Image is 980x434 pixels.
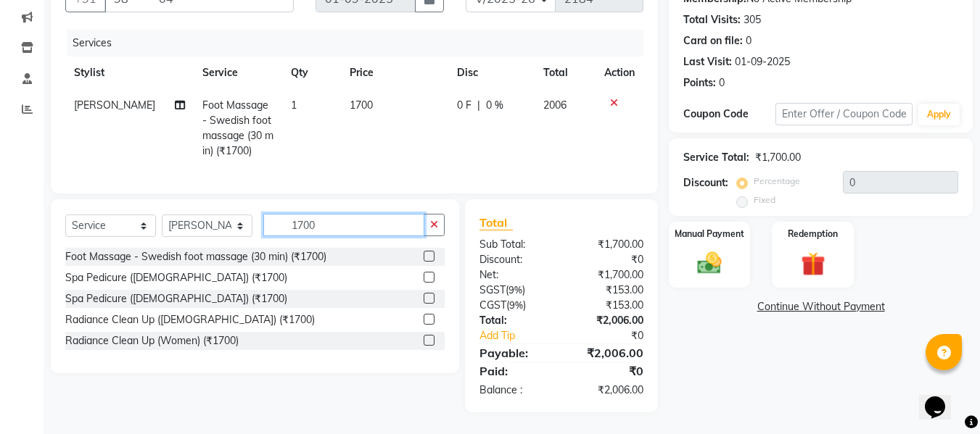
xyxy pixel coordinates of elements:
[755,150,801,165] div: ₹1,700.00
[479,299,506,312] span: CGST
[561,237,654,252] div: ₹1,700.00
[754,175,800,188] label: Percentage
[683,54,732,70] div: Last Visit:
[719,75,725,91] div: 0
[577,328,655,343] div: ₹0
[675,228,744,241] label: Manual Payment
[744,12,761,28] div: 305
[683,33,743,49] div: Card on file:
[683,150,749,165] div: Service Total:
[263,214,424,236] input: Search or Scan
[561,344,654,362] div: ₹2,006.00
[690,249,729,277] img: _cash.svg
[469,298,561,313] div: ( )
[341,57,448,89] th: Price
[683,175,728,191] div: Discount:
[509,299,523,311] span: 9%
[543,99,567,112] span: 2006
[561,313,654,328] div: ₹2,006.00
[672,299,970,314] a: Continue Without Payment
[561,383,654,398] div: ₹2,006.00
[291,99,297,112] span: 1
[508,284,522,296] span: 9%
[754,193,775,206] label: Fixed
[469,252,561,267] div: Discount:
[683,12,741,28] div: Total Visits:
[561,362,654,380] div: ₹0
[469,237,561,252] div: Sub Total:
[561,283,654,298] div: ₹153.00
[469,283,561,298] div: ( )
[794,249,833,279] img: _gift.svg
[282,57,341,89] th: Qty
[479,215,513,230] span: Total
[194,57,282,89] th: Service
[561,267,654,283] div: ₹1,700.00
[67,30,654,57] div: Services
[535,57,596,89] th: Total
[65,333,239,349] div: Radiance Clean Up (Women) (₹1700)
[469,313,561,328] div: Total:
[746,33,752,49] div: 0
[919,376,965,420] iframe: chat widget
[775,103,913,125] input: Enter Offer / Coupon Code
[350,99,373,112] span: 1700
[596,57,643,89] th: Action
[65,249,326,264] div: Foot Massage - Swedish foot massage (30 min) (₹1700)
[479,283,506,296] span: SGST
[477,98,480,113] span: |
[469,344,561,362] div: Payable:
[486,98,503,113] span: 0 %
[65,312,315,327] div: Radiance Clean Up ([DEMOGRAPHIC_DATA]) (₹1700)
[448,57,535,89] th: Disc
[469,383,561,398] div: Balance :
[457,98,472,113] span: 0 F
[65,270,287,285] div: Spa Pedicure ([DEMOGRAPHIC_DATA]) (₹1700)
[65,291,287,306] div: Spa Pedicure ([DEMOGRAPHIC_DATA]) (₹1700)
[469,267,561,283] div: Net:
[65,57,194,89] th: Stylist
[469,328,577,343] a: Add Tip
[561,298,654,313] div: ₹153.00
[469,362,561,380] div: Paid:
[788,228,838,241] label: Redemption
[561,252,654,267] div: ₹0
[735,54,790,70] div: 01-09-2025
[918,104,960,125] button: Apply
[202,99,273,157] span: Foot Massage - Swedish foot massage (30 min) (₹1700)
[74,99,155,112] span: [PERSON_NAME]
[683,75,716,91] div: Points:
[683,107,775,122] div: Coupon Code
